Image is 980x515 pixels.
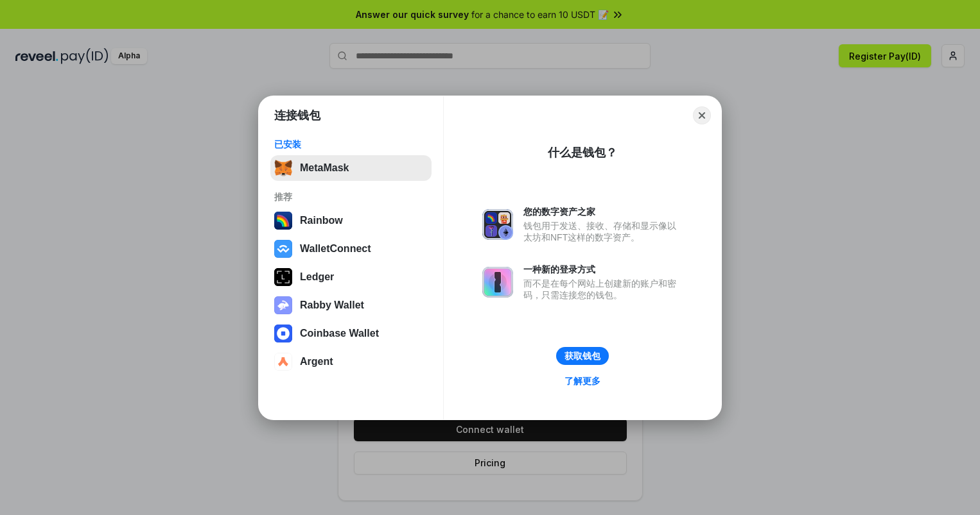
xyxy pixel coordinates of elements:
button: Close [693,106,711,124]
div: Argent [300,356,333,367]
div: 推荐 [274,191,428,203]
button: MetaMask [270,155,432,181]
img: svg+xml,%3Csvg%20xmlns%3D%22http%3A%2F%2Fwww.w3.org%2F2000%2Fsvg%22%20fill%3D%22none%22%20viewBox... [274,296,292,314]
button: Coinbase Wallet [270,321,432,346]
img: svg+xml,%3Csvg%20width%3D%2228%22%20height%3D%2228%22%20viewBox%3D%220%200%2028%2028%22%20fill%3D... [274,325,292,342]
img: svg+xml,%3Csvg%20fill%3D%22none%22%20height%3D%2233%22%20viewBox%3D%220%200%2035%2033%22%20width%... [274,159,292,177]
div: 了解更多 [564,375,600,387]
img: svg+xml,%3Csvg%20xmlns%3D%22http%3A%2F%2Fwww.w3.org%2F2000%2Fsvg%22%20width%3D%2228%22%20height%3... [274,268,292,286]
h1: 连接钱包 [274,108,320,123]
button: Ledger [270,264,432,290]
div: 而不是在每个网站上创建新的账户和密码，只需连接您的钱包。 [523,278,683,301]
button: Rabby Wallet [270,292,432,318]
img: svg+xml,%3Csvg%20width%3D%22120%22%20height%3D%22120%22%20viewBox%3D%220%200%20120%20120%22%20fil... [274,212,292,230]
div: 已安装 [274,139,428,150]
div: 什么是钱包？ [548,145,617,160]
div: 一种新的登录方式 [523,264,683,275]
div: Rainbow [300,215,343,226]
div: WalletConnect [300,243,371,255]
div: 获取钱包 [564,350,600,362]
button: WalletConnect [270,236,432,262]
div: 您的数字资产之家 [523,206,683,217]
div: MetaMask [300,162,349,174]
a: 了解更多 [557,373,608,389]
div: Rabby Wallet [300,300,364,311]
div: 钱包用于发送、接收、存储和显示像以太坊和NFT这样的数字资产。 [523,220,683,243]
img: svg+xml,%3Csvg%20xmlns%3D%22http%3A%2F%2Fwww.w3.org%2F2000%2Fsvg%22%20fill%3D%22none%22%20viewBox... [482,267,513,298]
div: Coinbase Wallet [300,328,379,339]
button: Rainbow [270,208,432,233]
img: svg+xml,%3Csvg%20width%3D%2228%22%20height%3D%2228%22%20viewBox%3D%220%200%2028%2028%22%20fill%3D... [274,353,292,371]
button: Argent [270,349,432,375]
button: 获取钱包 [556,347,609,365]
img: svg+xml,%3Csvg%20width%3D%2228%22%20height%3D%2228%22%20viewBox%3D%220%200%2028%2028%22%20fill%3D... [274,240,292,258]
div: Ledger [300,271,334,283]
img: svg+xml,%3Csvg%20xmlns%3D%22http%3A%2F%2Fwww.w3.org%2F2000%2Fsvg%22%20fill%3D%22none%22%20viewBox... [482,209,513,240]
